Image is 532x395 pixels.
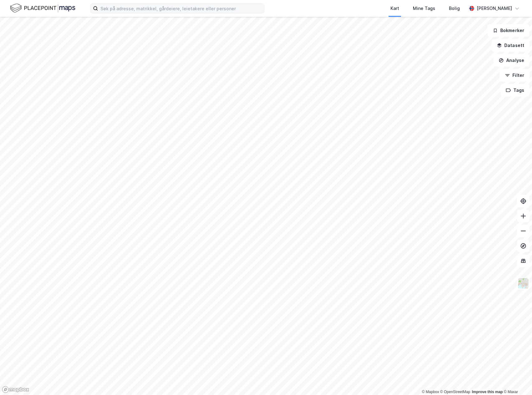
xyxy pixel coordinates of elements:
[501,365,532,395] div: Kontrollprogram for chat
[477,5,512,12] div: [PERSON_NAME]
[98,4,264,13] input: Søk på adresse, matrikkel, gårdeiere, leietakere eller personer
[449,5,460,12] div: Bolig
[413,5,435,12] div: Mine Tags
[10,3,75,14] img: logo.f888ab2527a4732fd821a326f86c7f29.svg
[390,5,399,12] div: Kart
[501,365,532,395] iframe: Chat Widget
